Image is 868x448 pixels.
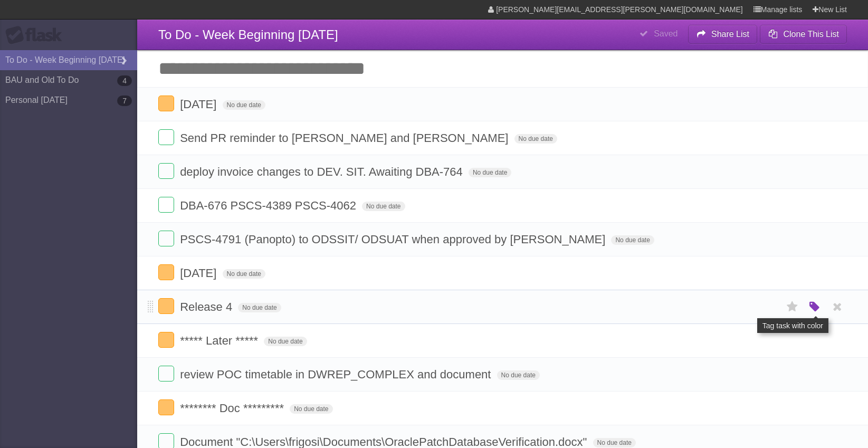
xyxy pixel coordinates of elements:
[158,163,174,179] label: Done
[180,131,511,145] span: Send PR reminder to [PERSON_NAME] and [PERSON_NAME]
[180,199,359,212] span: DBA-676 PSCS-4389 PSCS-4062
[469,168,511,177] span: No due date
[158,197,174,213] label: Done
[158,332,174,348] label: Done
[5,26,69,45] div: Flask
[783,298,803,316] label: Star task
[158,231,174,246] label: Done
[514,134,557,144] span: No due date
[223,100,265,110] span: No due date
[180,233,608,246] span: PSCS-4791 (Panopto) to ODSSIT/ ODSUAT when approved by [PERSON_NAME]
[158,298,174,314] label: Done
[180,300,235,313] span: Release 4
[611,235,654,245] span: No due date
[362,202,405,211] span: No due date
[180,165,465,178] span: deploy invoice changes to DEV. SIT. Awaiting DBA-764
[711,30,749,39] b: Share List
[158,399,174,415] label: Done
[264,337,307,346] span: No due date
[158,96,174,111] label: Done
[688,25,758,44] button: Share List
[497,370,540,380] span: No due date
[223,269,265,279] span: No due date
[593,438,636,447] span: No due date
[180,98,219,111] span: [DATE]
[783,30,839,39] b: Clone This List
[290,404,332,414] span: No due date
[654,29,678,38] b: Saved
[180,266,219,280] span: [DATE]
[158,366,174,382] label: Done
[158,27,338,42] span: To Do - Week Beginning [DATE]
[238,303,281,312] span: No due date
[158,129,174,145] label: Done
[117,96,132,106] b: 7
[117,75,132,86] b: 4
[180,368,493,381] span: review POC timetable in DWREP_COMPLEX and document
[158,264,174,280] label: Done
[760,25,847,44] button: Clone This List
